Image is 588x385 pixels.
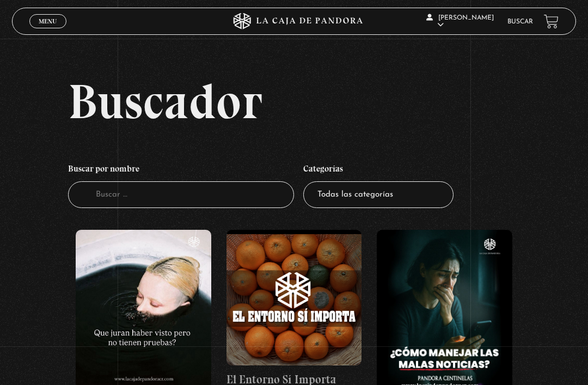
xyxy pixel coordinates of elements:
a: Buscar [507,19,533,25]
a: View your shopping cart [544,14,559,29]
h2: Buscador [68,77,576,126]
span: Menu [39,18,57,25]
span: Cerrar [35,27,61,35]
h4: Buscar por nombre [68,158,294,181]
span: [PERSON_NAME] [426,15,494,28]
h4: Categorías [303,158,454,181]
